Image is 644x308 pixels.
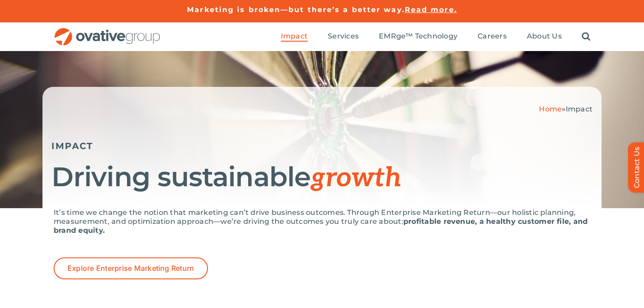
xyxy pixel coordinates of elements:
[328,32,359,42] a: Services
[379,32,458,42] a: EMRge™ Technology
[54,217,588,235] strong: profitable revenue, a healthy customer file, and brand equity.
[405,5,457,14] a: Read more.
[539,105,593,113] span: »
[281,22,590,51] nav: Menu
[478,32,507,41] span: Careers
[328,32,359,41] span: Services
[539,105,562,113] a: Home
[54,257,208,279] a: Explore Enterprise Marketing Return
[54,208,590,235] p: It’s time we change the notion that marketing can’t drive business outcomes. Through Enterprise M...
[379,32,458,41] span: EMRge™ Technology
[566,105,593,113] span: Impact
[187,5,405,14] a: Marketing is broken—but there’s a better way.
[527,32,562,42] a: About Us
[51,163,593,192] h1: Driving sustainable
[281,32,308,42] a: Impact
[281,32,308,41] span: Impact
[527,32,562,41] span: About Us
[310,162,402,194] span: growth
[582,32,590,42] a: Search
[478,32,507,42] a: Careers
[68,264,194,273] span: Explore Enterprise Marketing Return
[51,141,593,151] h5: IMPACT
[54,27,161,35] a: OG_Full_horizontal_RGB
